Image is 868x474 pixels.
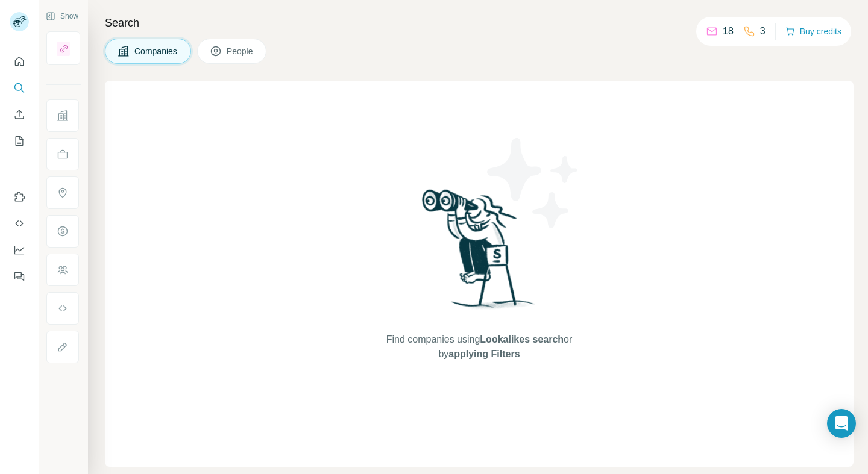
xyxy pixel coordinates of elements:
button: Show [37,7,87,25]
span: Find companies using or by [383,332,576,361]
button: Buy credits [785,23,841,40]
p: 18 [723,24,734,39]
span: People [227,45,254,57]
p: 3 [760,24,766,39]
button: Search [10,77,29,99]
span: Lookalikes search [480,334,564,345]
img: Surfe Illustration - Woman searching with binoculars [417,186,542,320]
div: Open Intercom Messenger [827,409,856,438]
button: Use Surfe API [10,213,29,234]
button: Dashboard [10,239,29,261]
button: My lists [10,130,29,152]
img: Surfe Illustration - Stars [479,129,588,237]
span: applying Filters [448,349,520,359]
h4: Search [105,14,854,31]
button: Use Surfe on LinkedIn [10,186,29,208]
span: Companies [134,45,178,57]
button: Enrich CSV [10,104,29,125]
button: Feedback [10,266,29,287]
button: Quick start [10,51,29,72]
